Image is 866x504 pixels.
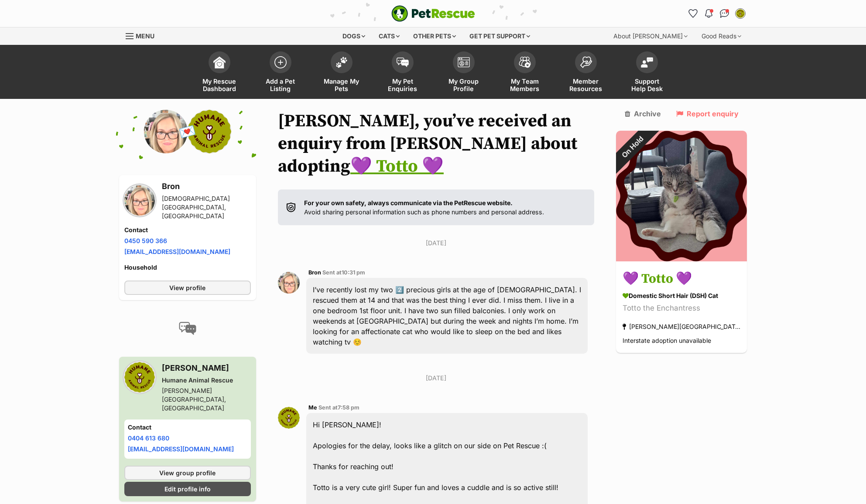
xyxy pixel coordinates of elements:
[308,404,317,411] span: Me
[555,47,616,99] a: Member Resources
[623,303,740,315] div: Totto the Enchantress
[616,254,747,263] a: On Hold
[200,78,239,92] span: My Rescue Dashboard
[162,180,251,193] h3: Bron
[179,322,196,335] img: conversation-icon-4a6f8262b818ee0b60e3300018af0b2d0b884aa5de6e9bcb8d3d4eeb1a70a7c4.svg
[164,484,211,494] span: Edit profile info
[736,9,745,18] img: Stephanie Gregg profile pic
[566,78,606,92] span: Member Resources
[278,407,300,429] img: Stephanie Gregg profile pic
[616,47,678,99] a: Support Help Desk
[338,404,359,411] span: 7:58 pm
[373,27,406,45] div: Cats
[124,482,251,496] a: Edit profile info
[124,248,230,255] a: [EMAIL_ADDRESS][DOMAIN_NAME]
[335,57,348,68] img: manage-my-pets-icon-02211641906a0b7f246fdf0571729dbe1e7629f14944591b6c1af311fb30b64b.svg
[391,5,475,22] img: logo-e224e6f780fb5917bec1dbf3a21bbac754714ae5b6737aabdf751b685950b380.svg
[733,7,747,20] button: My account
[124,281,251,295] a: View profile
[162,362,251,374] h3: [PERSON_NAME]
[278,272,300,294] img: Bron profile pic
[136,32,154,40] span: Menu
[463,27,536,45] div: Get pet support
[623,270,740,289] h3: 💜 Totto 💜
[311,47,372,99] a: Manage My Pets
[616,263,747,353] a: 💜 Totto 💜 Domestic Short Hair (DSH) Cat Totto the Enchantress [PERSON_NAME][GEOGRAPHIC_DATA], [GE...
[444,78,483,92] span: My Group Profile
[124,362,155,392] img: Humane Animal Rescue profile pic
[383,78,422,92] span: My Pet Enquiries
[124,185,155,216] img: Bron profile pic
[318,404,359,411] span: Sent at
[306,278,588,354] div: I’ve recently lost my two 2️⃣ precious girls at the age of [DEMOGRAPHIC_DATA]. I rescued them at ...
[686,7,747,20] ul: Account quick links
[505,78,544,92] span: My Team Members
[676,110,739,118] a: Report enquiry
[162,194,251,220] div: [DEMOGRAPHIC_DATA][GEOGRAPHIC_DATA], [GEOGRAPHIC_DATA]
[124,226,251,234] h4: Contact
[580,56,592,68] img: member-resources-icon-8e73f808a243e03378d46382f2149f9095a855e16c252ad45f914b54edf8863c.svg
[128,423,247,432] h4: Contact
[616,131,747,261] img: 💜 Totto 💜
[702,7,716,20] button: Notifications
[407,27,462,45] div: Other pets
[519,57,531,68] img: team-members-icon-5396bd8760b3fe7c0b43da4ab00e1e3bb1a5d9ba89233759b79545d2d3fc5d0d.svg
[250,47,311,99] a: Add a Pet Listing
[308,269,321,276] span: Bron
[189,47,250,99] a: My Rescue Dashboard
[322,269,365,276] span: Sent at
[705,9,712,18] img: notifications-46538b983faf8c2785f20acdc204bb7945ddae34d4c08c2a6579f10ce5e182be.svg
[128,445,234,453] a: [EMAIL_ADDRESS][DOMAIN_NAME]
[128,434,169,442] a: 0404 613 680
[188,110,231,153] img: Humane Animal Rescue profile pic
[641,57,653,68] img: help-desk-icon-fdf02630f3aa405de69fd3d07c3f3aa587a6932b1a1747fa1d2bba05be0121f9.svg
[126,27,161,43] a: Menu
[695,27,747,45] div: Good Reads
[304,199,513,206] strong: For your own safety, always communicate via the PetRescue website.
[623,321,740,333] div: [PERSON_NAME][GEOGRAPHIC_DATA], [GEOGRAPHIC_DATA]
[304,198,544,217] p: Avoid sharing personal information such as phone numbers and personal address.
[494,47,555,99] a: My Team Members
[278,110,595,178] h1: [PERSON_NAME], you’ve received an enquiry from [PERSON_NAME] about adopting
[627,78,667,92] span: Support Help Desk
[278,373,595,382] p: [DATE]
[162,376,251,385] div: Humane Animal Rescue
[159,468,216,477] span: View group profile
[169,283,205,292] span: View profile
[213,56,226,68] img: dashboard-icon-eb2f2d2d3e046f16d808141f083e7271f6b2e854fb5c12c21221c1fb7104beca.svg
[144,110,188,153] img: Bron profile pic
[124,263,251,272] h4: Household
[623,291,740,301] div: Domestic Short Hair (DSH) Cat
[625,110,661,118] a: Archive
[458,57,470,68] img: group-profile-icon-3fa3cf56718a62981997c0bc7e787c4b2cf8bcc04b72c1350f741eb67cf2f40e.svg
[720,9,729,18] img: chat-41dd97257d64d25036548639549fe6c8038ab92f7586957e7f3b1b290dea8141.svg
[607,27,694,45] div: About [PERSON_NAME]
[178,122,197,141] span: 💌
[274,56,287,68] img: add-pet-listing-icon-0afa8454b4691262ce3f59096e99ab1cd57d4a30225e0717b998d2c9b9846f56.svg
[433,47,494,99] a: My Group Profile
[124,466,251,480] a: View group profile
[261,78,300,92] span: Add a Pet Listing
[350,156,444,177] a: 💜 Totto 💜
[336,27,371,45] div: Dogs
[342,269,365,276] span: 10:31 pm
[372,47,433,99] a: My Pet Enquiries
[397,58,409,67] img: pet-enquiries-icon-7e3ad2cf08bfb03b45e93fb7055b45f3efa6380592205ae92323e6603595dc1f.svg
[391,5,475,22] a: PetRescue
[686,7,700,20] a: Favourites
[718,7,732,20] a: Conversations
[623,337,711,345] span: Interstate adoption unavailable
[162,386,251,413] div: [PERSON_NAME][GEOGRAPHIC_DATA], [GEOGRAPHIC_DATA]
[322,78,361,92] span: Manage My Pets
[604,119,661,176] div: On Hold
[278,238,595,247] p: [DATE]
[124,237,167,244] a: 0450 590 366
